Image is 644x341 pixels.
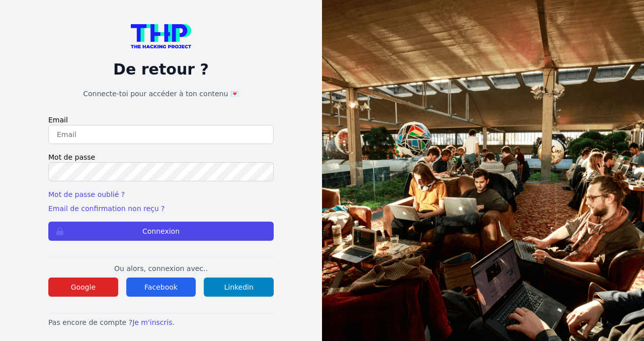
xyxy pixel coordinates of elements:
h1: Connecte-toi pour accéder à ton contenu 💌 [48,89,274,99]
button: Facebook [126,278,196,297]
a: Je m'inscris. [132,318,175,326]
img: logo [131,24,191,48]
label: Email [48,115,274,125]
button: Connexion [48,222,274,241]
label: Mot de passe [48,152,274,162]
p: Ou alors, connexion avec.. [48,263,274,274]
button: Google [48,278,118,297]
a: Email de confirmation non reçu ? [48,204,165,213]
button: Linkedin [204,278,274,297]
input: Email [48,125,274,144]
a: Mot de passe oublié ? [48,190,125,198]
p: Pas encore de compte ? [48,317,274,327]
p: De retour ? [48,60,274,79]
